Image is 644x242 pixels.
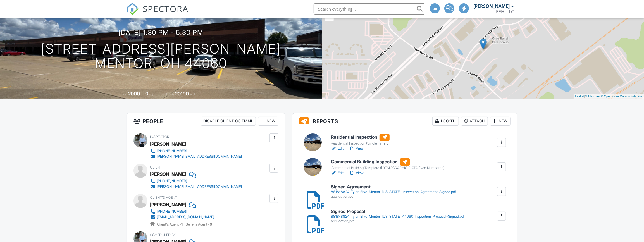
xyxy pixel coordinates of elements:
div: application/pdf [331,194,456,199]
div: EEHI LLC [496,9,514,15]
div: [PERSON_NAME] [150,140,186,148]
a: © MapTiler [585,95,600,98]
div: Residential Inspection (Single Family) [331,141,390,146]
span: Client [150,165,162,169]
div: New [490,117,511,126]
div: [PHONE_NUMBER] [157,179,187,183]
a: [EMAIL_ADDRESS][DOMAIN_NAME] [150,214,214,220]
a: [PHONE_NUMBER] [150,178,242,184]
a: [PERSON_NAME] [150,200,186,209]
img: The Best Home Inspection Software - Spectora [127,3,139,15]
a: Edit [331,146,344,151]
div: [PHONE_NUMBER] [157,209,187,214]
div: 0 [145,91,148,97]
h6: Signed Agreement [331,185,456,190]
h6: Commercial Building Inspection [331,158,445,166]
div: [PERSON_NAME][EMAIL_ADDRESS][DOMAIN_NAME] [157,185,242,189]
a: View [349,170,364,176]
span: Seller's Agent - [186,222,212,226]
div: [PERSON_NAME] [150,170,186,178]
span: sq. ft. [149,92,157,96]
input: Search everything... [314,3,425,15]
h6: Signed Proposal [331,209,465,214]
div: 8818-8824_Tyler_Blvd_Mentor_[US_STATE]_44060_Inspection_Proposal-Signed.pdf [331,214,465,219]
a: Commercial Building Inspection Commercial Building Template ([DEMOGRAPHIC_DATA]/Non Numbered) [331,158,445,171]
a: Residential Inspection Residential Inspection (Single Family) [331,134,390,146]
div: Attach [461,117,488,126]
span: Client's Agent [150,195,177,200]
span: sq.ft. [190,92,197,96]
a: [PHONE_NUMBER] [150,209,214,214]
a: Leaflet [575,95,584,98]
span: Client's Agent - [157,222,183,226]
div: 20190 [175,91,189,97]
a: [PERSON_NAME][EMAIL_ADDRESS][DOMAIN_NAME] [150,154,242,159]
span: Built [121,92,127,96]
div: [PERSON_NAME] [473,3,510,9]
div: application/pdf [331,219,465,223]
div: 8818-8824_Tyler_Blvd_Mentor_[US_STATE]_Inspection_Agreement-Signed.pdf [331,190,456,194]
a: Edit [331,170,344,176]
div: [PHONE_NUMBER] [157,149,187,153]
a: Signed Proposal 8818-8824_Tyler_Blvd_Mentor_[US_STATE]_44060_Inspection_Proposal-Signed.pdf appli... [331,209,465,223]
span: Lot Size [162,92,174,96]
div: | [574,94,644,99]
a: [PHONE_NUMBER] [150,148,242,154]
a: SPECTORA [127,8,189,19]
a: © OpenStreetMap contributors [601,95,643,98]
div: [EMAIL_ADDRESS][DOMAIN_NAME] [157,215,214,219]
strong: 0 [210,222,212,226]
a: Signed Agreement 8818-8824_Tyler_Blvd_Mentor_[US_STATE]_Inspection_Agreement-Signed.pdf applicati... [331,185,456,199]
a: View [349,146,364,151]
h3: [DATE] 1:30 pm - 5:30 pm [119,29,204,36]
a: [PERSON_NAME][EMAIL_ADDRESS][DOMAIN_NAME] [150,184,242,190]
h3: Reports [292,113,517,129]
span: SPECTORA [143,3,189,15]
div: [PERSON_NAME][EMAIL_ADDRESS][DOMAIN_NAME] [157,154,242,159]
span: Inspector [150,135,169,139]
div: Commercial Building Template ([DEMOGRAPHIC_DATA]/Non Numbered) [331,166,445,170]
h3: People [127,113,285,129]
div: New [258,117,278,126]
strong: 1 [181,222,183,226]
div: Locked [432,117,459,126]
h6: Residential Inspection [331,134,390,141]
span: Scheduled By [150,233,176,237]
div: Disable Client CC Email [201,117,256,126]
div: 2000 [128,91,140,97]
h1: [STREET_ADDRESS][PERSON_NAME] Mentor, OH 44060 [41,42,281,71]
